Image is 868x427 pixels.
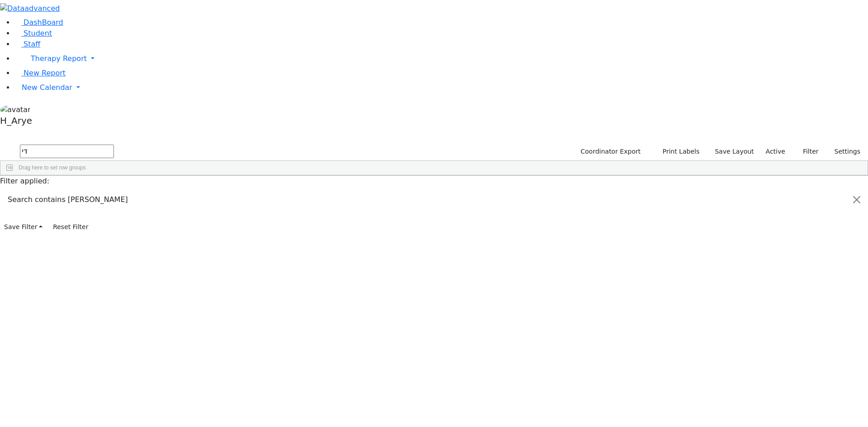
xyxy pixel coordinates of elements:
[31,54,87,63] span: Therapy Report
[14,69,66,77] a: New Report
[19,164,86,171] span: Drag here to set row groups
[24,18,63,27] span: DashBoard
[14,40,40,48] a: Staff
[762,145,789,159] label: Active
[24,40,40,48] span: Staff
[49,220,92,234] button: Reset Filter
[652,145,703,159] button: Print Labels
[14,29,52,38] a: Student
[791,145,823,159] button: Filter
[575,145,645,159] button: Coordinator Export
[846,187,868,212] button: Close
[20,145,114,158] input: Search
[24,69,66,77] span: New Report
[22,83,72,92] span: New Calendar
[14,50,868,68] a: Therapy Report
[14,18,63,27] a: DashBoard
[823,145,864,159] button: Settings
[24,29,52,38] span: Student
[14,79,868,97] a: New Calendar
[711,145,758,159] button: Save Layout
